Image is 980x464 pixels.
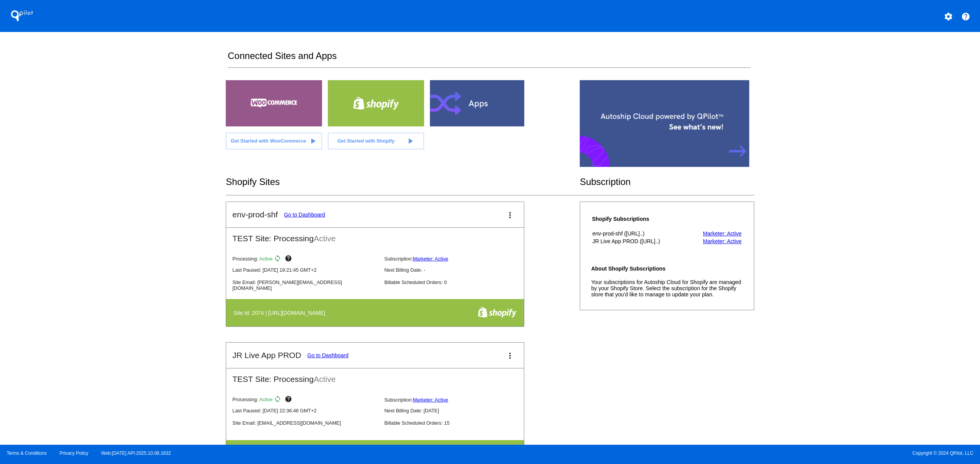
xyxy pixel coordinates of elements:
p: Processing: [232,395,378,405]
a: Marketer: Active [703,230,742,237]
a: Marketer: Active [413,397,448,403]
th: JR Live App PROD ([URL]..) [592,238,687,245]
h2: TEST Site: Processing [226,368,524,384]
a: Marketer: Active [413,256,448,262]
p: Billable Scheduled Orders: 0 [384,279,530,285]
img: f8a94bdc-cb89-4d40-bdcd-a0261eff8977 [478,306,517,318]
h4: Shopify Subscriptions [592,216,687,222]
a: Web:[DATE] API:2025.10.08.1632 [101,451,171,456]
span: Active [259,397,273,403]
h2: TEST Site: Processing [226,228,524,243]
p: Last Paused: [DATE] 19:21:45 GMT+2 [232,267,378,273]
mat-icon: more_vert [505,351,515,360]
mat-icon: play_arrow [406,136,415,146]
mat-icon: help [285,395,294,405]
mat-icon: play_arrow [308,136,317,146]
mat-icon: sync [274,255,283,264]
mat-icon: help [285,255,294,264]
p: Your subscriptions for Autoship Cloud for Shopify are managed by your Shopify Store. Select the s... [591,279,743,298]
span: Get Started with Shopify [337,138,395,144]
a: Terms & Conditions [7,451,47,456]
p: Subscription: [384,256,530,262]
span: Copyright © 2024 QPilot, LLC [497,451,973,456]
a: Get Started with WooCommerce [226,133,322,150]
p: Processing: [232,255,378,264]
th: env-prod-shf ([URL]..) [592,230,687,237]
mat-icon: more_vert [505,210,515,220]
p: Subscription: [384,397,530,403]
span: Active [314,375,336,383]
p: Billable Scheduled Orders: 15 [384,420,530,426]
p: Next Billing Date: [DATE] [384,408,530,414]
h1: QPilot [7,8,37,24]
h4: About Shopify Subscriptions [591,266,743,272]
span: Active [259,256,273,262]
a: Marketer: Active [703,238,742,244]
mat-icon: sync [274,395,283,405]
a: Go to Dashboard [307,352,349,358]
h2: Shopify Sites [226,177,580,187]
p: Last Paused: [DATE] 22:36:48 GMT+2 [232,408,378,414]
a: Get Started with Shopify [328,133,424,150]
h4: Site Id: 2074 | [URL][DOMAIN_NAME] [233,310,329,316]
mat-icon: help [961,12,970,21]
h2: JR Live App PROD [232,351,301,360]
p: Next Billing Date: - [384,267,530,273]
h2: Connected Sites and Apps [228,50,750,68]
p: Site Email: [PERSON_NAME][EMAIL_ADDRESS][DOMAIN_NAME] [232,279,378,291]
h2: Subscription [580,177,754,187]
a: Privacy Policy [60,451,89,456]
p: Site Email: [EMAIL_ADDRESS][DOMAIN_NAME] [232,420,378,426]
h2: env-prod-shf [232,210,278,219]
span: Get Started with WooCommerce [231,138,306,144]
span: Active [314,234,336,243]
mat-icon: settings [944,12,953,21]
a: Go to Dashboard [284,212,325,218]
